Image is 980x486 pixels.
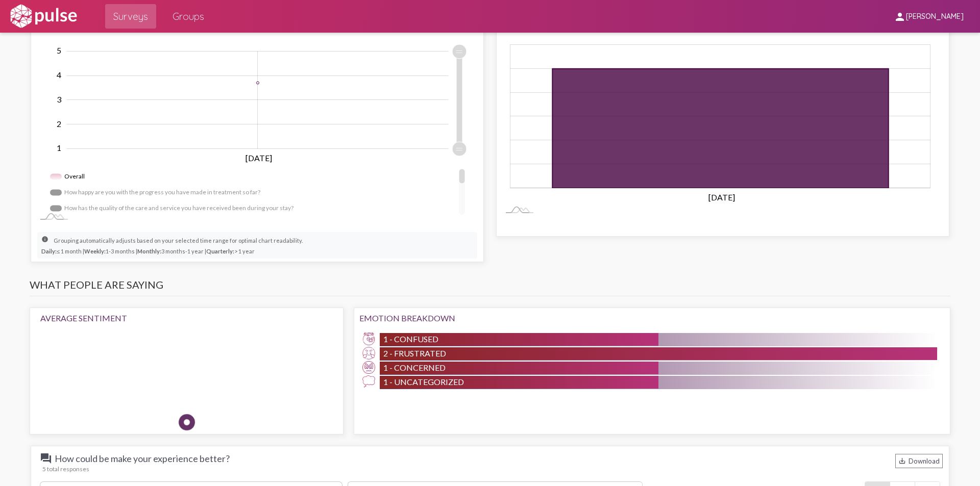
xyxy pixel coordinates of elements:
[41,235,303,255] small: Grouping automatically adjusts based on your selected time range for optimal chart readability. ≤...
[50,200,293,216] g: How has the quality of the care and service you have received been during your stay?
[41,236,54,248] mat-icon: info
[383,377,464,387] span: 1 - Uncategorized
[898,457,906,465] mat-icon: Download
[57,70,61,80] tspan: 4
[50,185,260,200] g: How happy are you with the progress you have made in treatment so far?
[553,69,889,188] g: Responses
[362,332,375,345] img: Confused
[246,153,272,163] tspan: [DATE]
[362,347,375,360] img: Frustrated
[50,169,87,185] g: Overall
[508,45,931,202] g: Chart
[362,361,375,374] img: Concerned
[362,375,375,388] img: Uncategorized
[105,4,156,29] a: Surveys
[383,363,446,372] span: 1 - Concerned
[252,332,282,363] img: Happy
[40,452,230,465] span: How could be make your experience better?
[164,4,212,29] a: Groups
[906,12,964,21] span: [PERSON_NAME]
[894,11,906,23] mat-icon: person
[113,7,148,25] span: Surveys
[383,348,446,358] span: 2 - Frustrated
[57,119,61,129] tspan: 2
[57,143,61,153] tspan: 1
[57,46,61,56] tspan: 5
[8,4,79,29] img: white-logo.svg
[895,454,943,468] div: Download
[30,278,950,296] h3: What people are saying
[57,94,62,104] tspan: 3
[383,334,438,344] span: 1 - Confused
[708,192,735,202] tspan: [DATE]
[84,248,106,254] strong: Weekly:
[206,248,234,254] strong: Quarterly:
[41,248,57,254] strong: Daily:
[40,452,52,465] mat-icon: question_answer
[137,248,161,254] strong: Monthly:
[359,313,945,323] div: Emotion Breakdown
[886,7,972,25] button: [PERSON_NAME]
[42,465,943,473] div: 5 total responses
[50,169,465,311] g: Legend
[173,7,204,25] span: Groups
[40,313,333,323] div: Average Sentiment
